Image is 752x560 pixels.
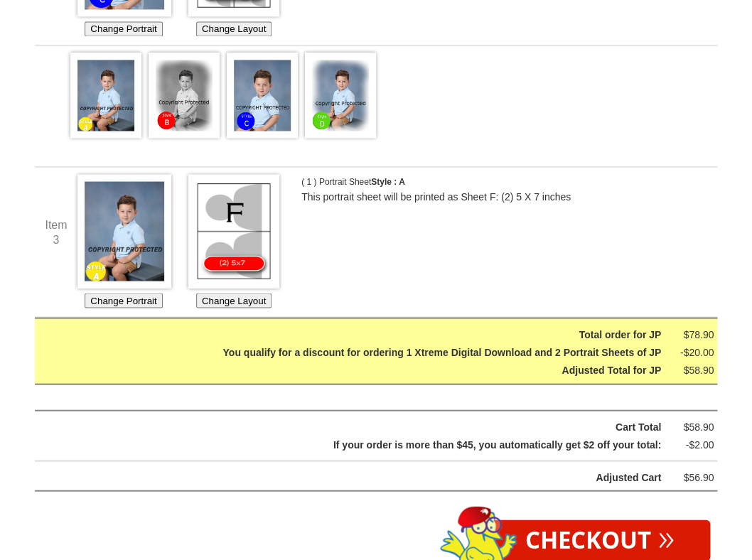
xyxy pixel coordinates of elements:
[71,343,661,361] div: You qualify for a discount for ordering 1 Xtreme Digital Download and 2 Portrait Sheets of JP
[71,418,661,436] div: Cart Total
[71,361,661,379] div: Adjusted Total for JP
[196,21,272,36] button: Change Layout
[305,53,376,138] img: 1957_0026d.jpg
[671,468,714,486] div: $56.90
[371,176,405,186] span: Style : A
[188,174,279,288] img: Choose Layout
[70,53,141,138] img: 1957_0026a.jpg
[658,528,675,544] span: »
[188,174,280,309] div: Choose which Layout you would like for this Portrait Sheet
[71,436,661,453] div: If your order is more than $45, you automatically get $2 off your total:
[77,174,170,309] div: Choose which Image you'd like to use for this Portrait Sheet
[71,468,661,486] div: Adjusted Cart
[71,325,661,343] div: Total order for JP
[85,293,162,308] button: Change Portrait
[77,174,171,288] img: Choose Image *1957_0026a*1957
[149,53,220,138] img: 1957_0026b.jpg
[227,53,298,138] img: 1957_0026c.jpg
[196,293,272,308] button: Change Layout
[671,418,714,436] div: $58.90
[671,361,714,379] div: $58.90
[671,325,714,343] div: $78.90
[301,174,444,190] p: ( 1 ) Portrait Sheet
[671,436,714,453] div: -$2.00
[301,189,692,205] p: This portrait sheet will be printed as Sheet F: (2) 5 X 7 inches
[85,21,162,36] button: Change Portrait
[35,217,77,247] div: Item 3
[671,343,714,361] div: -$20.00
